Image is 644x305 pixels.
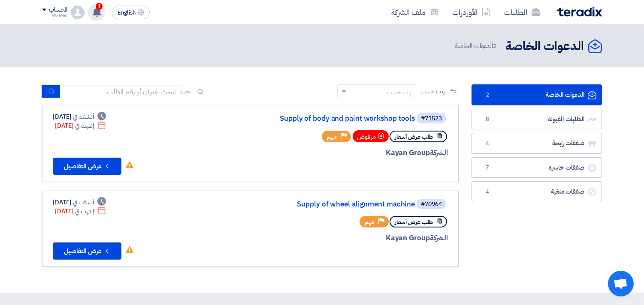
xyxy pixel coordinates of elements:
div: [DATE] [55,121,106,130]
a: الطلبات [497,2,547,22]
div: [DATE] [55,207,106,216]
span: أنشئت في [73,112,94,121]
div: [DATE] [53,112,106,121]
div: الحساب [49,6,67,14]
span: 7 [482,164,493,172]
a: صفقات رابحة4 [472,133,602,154]
a: صفقات ملغية4 [472,181,602,202]
div: Kayan Group [242,147,448,158]
div: [DATE] [53,198,106,207]
a: ملف الشركة [384,2,445,22]
a: الطلبات المقبولة8 [472,109,602,130]
div: رتب حسب [387,88,411,97]
div: #70964 [421,201,442,207]
span: 2 [493,41,497,51]
span: English [118,10,136,16]
img: Teradix logo [557,7,602,17]
input: ابحث بعنوان أو رقم الطلب [60,85,181,98]
div: Open chat [608,271,634,296]
span: 4 [482,139,493,148]
span: 2 [482,91,493,99]
button: عرض التفاصيل [53,242,121,260]
span: بحث [181,87,192,96]
button: English [112,6,150,19]
span: أنشئت في [73,198,94,207]
span: الدعوات الخاصة [455,41,499,51]
a: Supply of wheel alignment machine [243,200,415,208]
div: Kayan Group [242,233,448,244]
span: 1 [96,3,103,10]
span: 8 [482,115,493,124]
span: الشركة [430,147,448,158]
div: مرفوض [353,130,389,142]
a: صفقات خاسرة7 [472,157,602,178]
h2: الدعوات الخاصة [505,38,584,55]
span: مهم [365,218,375,226]
span: إنتهت في [75,207,94,216]
a: الأوردرات [445,2,497,22]
div: #71523 [421,116,442,122]
div: Waleed [42,13,67,18]
img: profile_test.png [71,6,85,19]
a: Supply of body and paint workshop tools [243,115,415,123]
span: 4 [482,188,493,196]
a: الدعوات الخاصة2 [472,84,602,105]
span: رتب حسب [420,87,445,96]
span: مهم [327,133,337,141]
span: طلب عرض أسعار [395,218,433,226]
span: إنتهت في [75,121,94,130]
button: عرض التفاصيل [53,158,121,175]
span: طلب عرض أسعار [395,133,433,141]
span: الشركة [430,233,448,243]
